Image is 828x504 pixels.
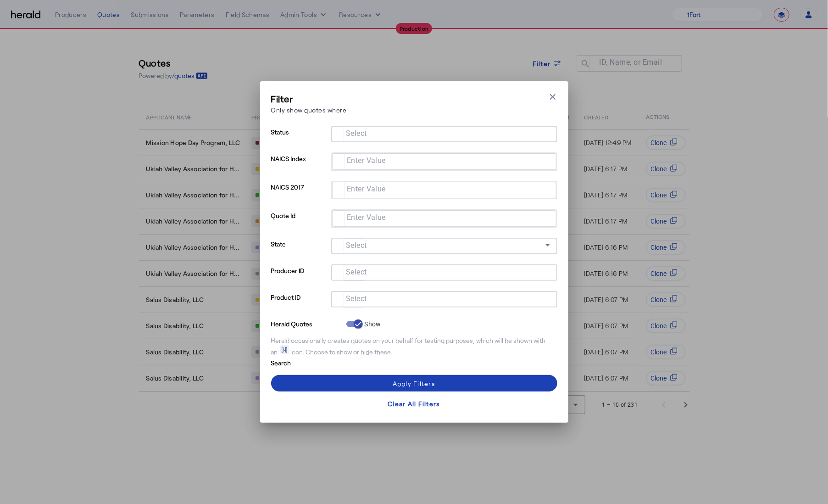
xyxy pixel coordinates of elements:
[271,336,557,357] div: Herald occasionally creates quotes on your behalf for testing purposes, which will be shown with ...
[271,238,328,264] p: State
[271,92,347,105] h3: Filter
[347,185,386,194] mat-label: Enter Value
[271,105,347,115] p: Only show quotes where
[346,129,367,138] mat-label: Select
[363,319,381,329] label: Show
[339,128,550,139] mat-chip-grid: Selection
[271,318,343,329] p: Herald Quotes
[347,157,386,165] mat-label: Enter Value
[339,184,549,195] mat-chip-grid: Selection
[388,399,440,409] div: Clear All Filters
[271,209,328,238] p: Quote Id
[346,268,367,277] mat-label: Select
[271,264,328,291] p: Producer ID
[271,375,557,392] button: Apply Filters
[271,357,343,368] p: Search
[271,126,328,152] p: Status
[339,266,550,277] mat-chip-grid: Selection
[271,181,328,209] p: NAICS 2017
[346,241,367,250] mat-label: Select
[271,291,328,318] p: Product ID
[347,213,386,222] mat-label: Enter Value
[271,395,557,412] button: Clear All Filters
[393,379,435,388] div: Apply Filters
[339,212,549,223] mat-chip-grid: Selection
[271,152,328,181] p: NAICS Index
[346,295,367,303] mat-label: Select
[339,293,550,304] mat-chip-grid: Selection
[339,155,549,166] mat-chip-grid: Selection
